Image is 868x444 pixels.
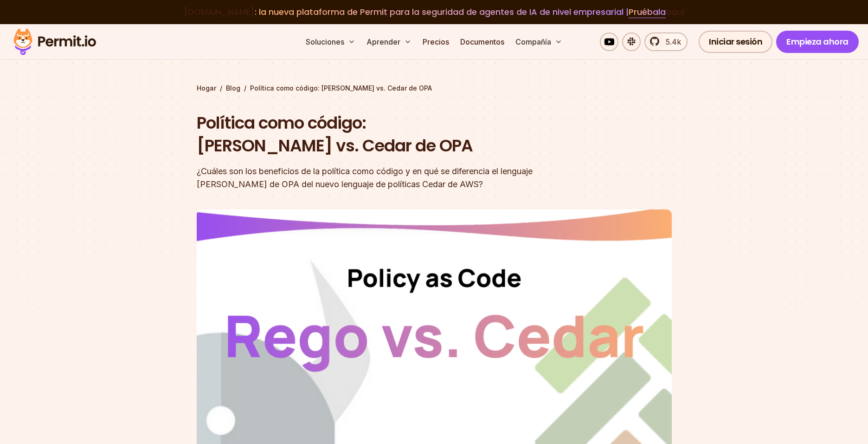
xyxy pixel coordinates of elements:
[786,36,849,47] font: Empieza ahora
[512,33,566,51] button: Compañía
[460,37,504,46] font: Documentos
[226,84,240,92] font: Blog
[363,33,415,51] button: Aprender
[629,6,666,18] font: Pruébala
[776,31,859,53] a: Empieza ahora
[666,6,685,18] font: aquí
[226,84,240,93] a: Blog
[220,84,222,92] font: /
[306,37,344,46] font: Soluciones
[644,33,688,51] a: 5.4k
[666,37,681,46] font: 5.4k
[197,166,533,189] font: ¿Cuáles son los beneficios de la política como código y en qué se diferencia el lenguaje [PERSON_...
[419,33,453,51] a: Precios
[515,37,551,46] font: Compañía
[366,37,400,46] font: Aprender
[197,84,216,92] font: Hogar
[197,84,216,93] a: Hogar
[302,33,359,51] button: Soluciones
[184,6,255,18] font: [DOMAIN_NAME]
[423,37,449,46] font: Precios
[709,36,762,47] font: Iniciar sesión
[9,26,100,58] img: Logotipo del permiso
[244,84,246,92] font: /
[255,6,629,18] font: : la nueva plataforma de Permit para la seguridad de agentes de IA de nivel empresarial |
[699,31,772,53] a: Iniciar sesión
[197,111,473,158] font: Política como código: [PERSON_NAME] vs. Cedar de OPA
[629,6,666,18] a: Pruébala
[457,33,508,51] a: Documentos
